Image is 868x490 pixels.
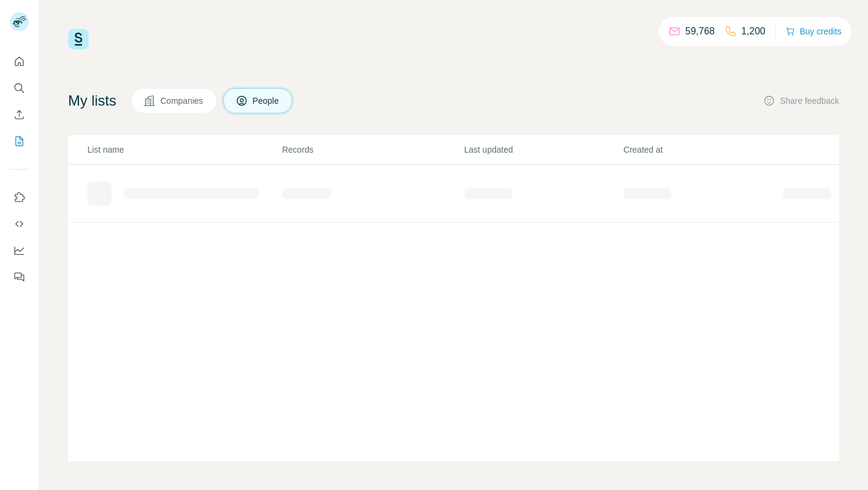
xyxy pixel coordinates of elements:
span: People [253,95,280,107]
button: Use Surfe API [10,213,29,235]
button: My lists [10,130,29,152]
p: Last updated [464,144,622,156]
span: Companies [160,95,204,107]
button: Share feedback [763,95,839,107]
h4: My lists [68,91,116,110]
p: Records [282,144,463,156]
p: Created at [623,144,781,156]
button: Use Surfe on LinkedIn [10,186,29,208]
button: Buy credits [785,23,841,40]
button: Feedback [10,266,29,288]
button: Enrich CSV [10,104,29,126]
img: Surfe Logo [68,29,89,49]
p: 1,200 [741,24,766,39]
p: 59,768 [685,24,715,39]
p: List name [87,144,281,156]
button: Dashboard [10,240,29,261]
button: Search [10,77,29,99]
button: Quick start [10,51,29,72]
